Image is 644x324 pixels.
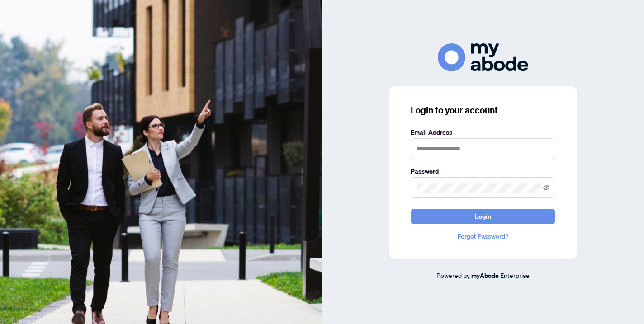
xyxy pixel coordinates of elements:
label: Password [411,166,555,176]
label: Email Address [411,127,555,137]
span: Powered by [436,271,470,279]
span: eye-invisible [543,184,549,191]
img: ma-logo [438,43,528,71]
span: Enterprise [500,271,530,279]
a: Forgot Password? [411,231,555,241]
h3: Login to your account [411,104,555,117]
button: Login [411,209,555,224]
span: Login [475,209,491,224]
a: myAbode [471,271,499,281]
